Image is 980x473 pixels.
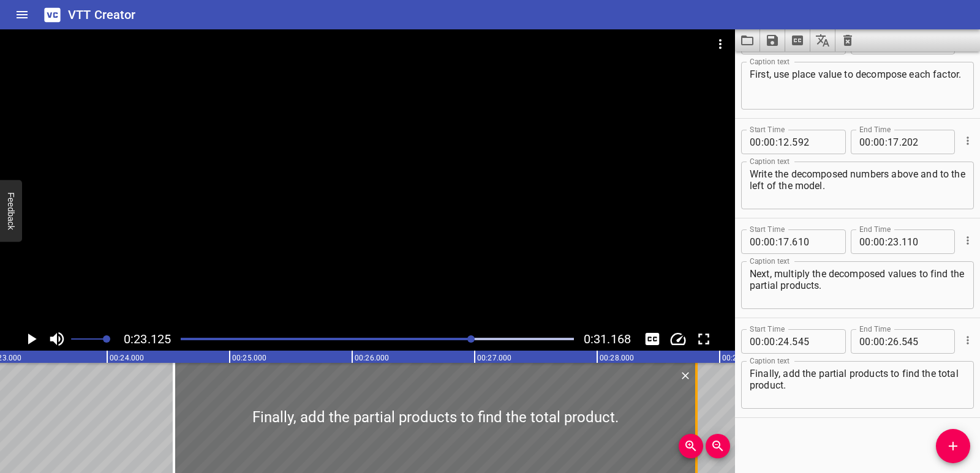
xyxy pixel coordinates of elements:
input: 12 [778,130,790,154]
button: Change Playback Speed [666,327,690,351]
span: 0:23.125 [124,332,171,346]
span: : [885,130,888,154]
span: 0:31.168 [584,332,631,346]
div: Play progress [181,338,574,340]
span: . [899,229,902,254]
div: Delete Cue [677,368,692,384]
h6: VTT Creator [68,5,136,24]
button: Add Cue [936,429,970,463]
svg: Load captions from file [740,33,755,48]
button: Play/Pause [20,327,43,351]
input: 592 [792,130,837,154]
input: 00 [764,229,775,254]
text: 00:27.000 [477,354,511,362]
button: Toggle fullscreen [692,327,715,351]
input: 00 [873,229,885,254]
input: 610 [792,229,837,254]
span: : [775,130,778,154]
button: Save captions to file [760,29,785,51]
input: 00 [750,229,761,254]
div: Cue Options [960,225,974,256]
textarea: Next, multiply the decomposed values to find the partial products. [750,268,965,303]
span: : [871,229,873,254]
span: : [761,229,764,254]
input: 00 [750,329,761,354]
span: : [775,329,778,354]
input: 26 [888,329,899,354]
span: . [899,329,902,354]
svg: Clear captions [840,33,855,48]
input: 17 [778,229,790,254]
text: 00:28.000 [600,354,634,362]
input: 00 [764,329,775,354]
input: 17 [888,130,899,154]
span: . [790,329,792,354]
input: 00 [859,130,871,154]
span: : [885,229,888,254]
button: Clear captions [835,29,860,51]
textarea: Write the decomposed numbers above and to the left of the model. [750,168,965,203]
input: 00 [873,329,885,354]
text: 00:26.000 [355,354,389,362]
text: 00:24.000 [110,354,144,362]
button: Video Options [706,29,735,59]
div: Cue Options [960,324,974,356]
textarea: Finally, add the partial products to find the total product. [750,368,965,403]
button: Zoom In [679,434,703,458]
span: . [790,130,792,154]
input: 202 [902,130,946,154]
input: 00 [859,329,871,354]
span: : [871,130,873,154]
div: Cue Options [960,125,974,157]
button: Cue Options [960,332,976,348]
span: : [761,130,764,154]
input: 00 [859,229,871,254]
button: Cue Options [960,233,976,248]
input: 00 [764,130,775,154]
text: 00:29.000 [722,354,756,362]
input: 545 [792,329,837,354]
input: 110 [902,229,946,254]
button: Toggle mute [45,327,69,351]
input: 00 [750,130,761,154]
button: Cue Options [960,133,976,149]
button: Translate captions [810,29,835,51]
span: : [761,329,764,354]
button: Toggle captions [641,327,664,351]
span: : [775,229,778,254]
button: Extract captions from video [785,29,810,51]
svg: Save captions to file [765,33,780,48]
input: 24 [778,329,790,354]
span: . [899,130,902,154]
button: Load captions from file [735,29,760,51]
text: 00:25.000 [232,354,266,362]
input: 00 [873,130,885,154]
span: Set video volume [103,335,110,343]
button: Delete [677,368,693,384]
input: 23 [888,229,899,254]
span: : [885,329,888,354]
span: : [871,329,873,354]
span: . [790,229,792,254]
button: Zoom Out [706,434,730,458]
textarea: First, use place value to decompose each factor. [750,69,965,103]
input: 545 [902,329,946,354]
svg: Translate captions [815,33,830,48]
